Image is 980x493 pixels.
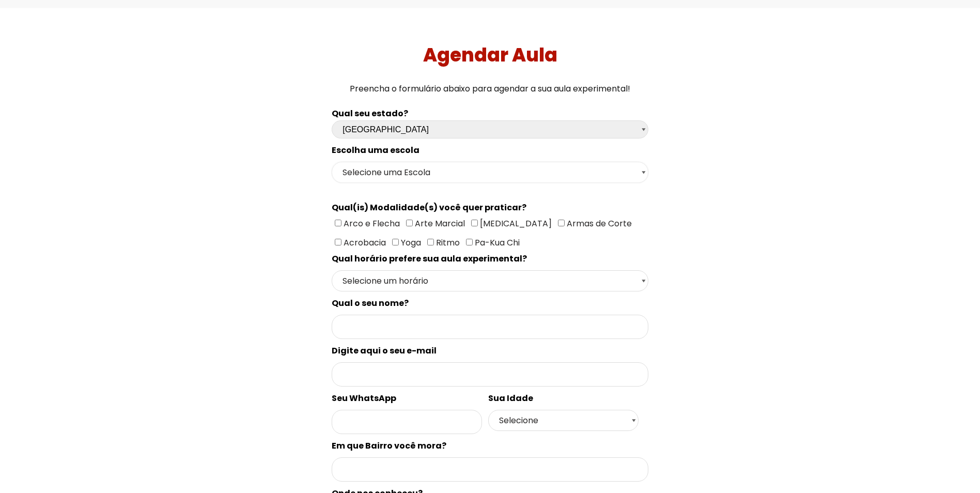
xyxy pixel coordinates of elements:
input: Ritmo [427,239,434,245]
span: Ritmo [434,237,460,249]
span: Armas de Corte [565,218,632,229]
spam: Em que Bairro você mora? [332,440,446,452]
span: Acrobacia [341,237,386,249]
b: Qual seu estado? [332,107,408,119]
p: Preencha o formulário abaixo para agendar a sua aula experimental! [4,82,976,96]
input: Armas de Corte [558,220,565,226]
spam: Qual(is) Modalidade(s) você quer praticar? [332,202,526,213]
spam: Escolha uma escola [332,144,419,156]
input: Acrobacia [335,239,341,245]
spam: Sua Idade [488,392,533,404]
input: Yoga [392,239,399,245]
spam: Digite aqui o seu e-mail [332,345,437,357]
input: [MEDICAL_DATA] [471,220,478,226]
span: Pa-Kua Chi [473,237,520,249]
spam: Qual o seu nome? [332,297,409,309]
spam: Seu WhatsApp [332,392,396,404]
span: [MEDICAL_DATA] [478,218,552,229]
span: Arco e Flecha [341,218,400,229]
h1: Agendar Aula [4,44,976,66]
span: Yoga [399,237,421,249]
spam: Qual horário prefere sua aula experimental? [332,253,527,265]
span: Arte Marcial [413,218,465,229]
input: Arte Marcial [406,220,413,226]
input: Pa-Kua Chi [466,239,473,245]
input: Arco e Flecha [335,220,341,226]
